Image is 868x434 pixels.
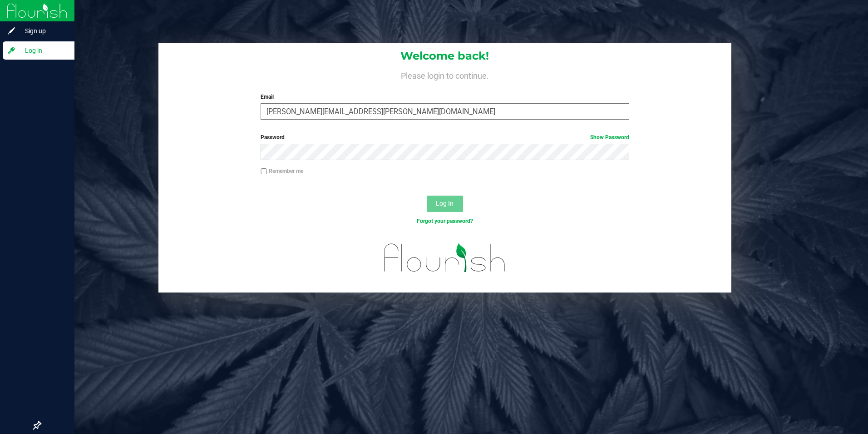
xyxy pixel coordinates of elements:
h1: Welcome back! [158,50,732,62]
img: flourish_logo.svg [373,235,517,281]
span: Log in [16,45,70,56]
a: Show Password [590,134,629,141]
label: Email [261,93,629,101]
h4: Please login to continue. [158,69,732,80]
label: Remember me [261,167,303,175]
span: Sign up [16,25,70,36]
span: Password [261,134,285,141]
inline-svg: Log in [7,46,16,55]
button: Log In [427,196,463,212]
a: Forgot your password? [417,218,473,224]
input: Remember me [261,168,267,175]
span: Log In [436,200,454,207]
inline-svg: Sign up [7,26,16,35]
